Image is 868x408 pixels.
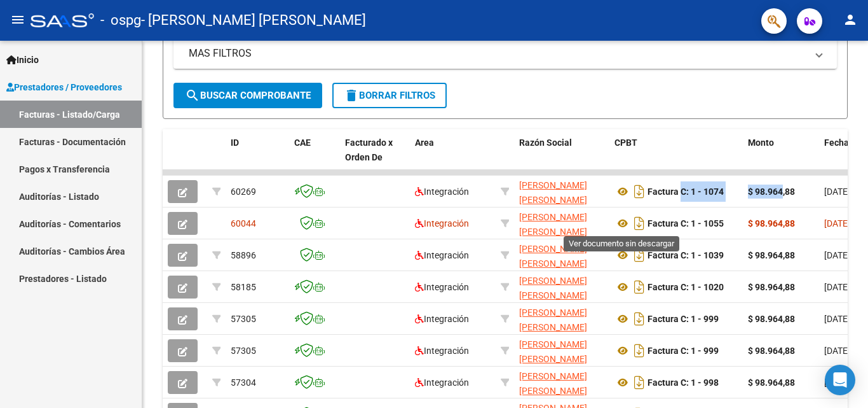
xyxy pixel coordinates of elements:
strong: $ 98.964,88 [748,346,795,356]
span: 57305 [231,314,256,324]
i: Descargar documento [631,372,648,393]
div: 27359419622 [519,306,604,332]
span: [DATE] [824,282,850,292]
strong: Factura C: 1 - 1039 [648,250,724,260]
strong: $ 98.964,88 [748,186,795,197]
span: - [PERSON_NAME] [PERSON_NAME] [141,6,366,34]
i: Descargar documento [631,309,648,329]
span: 58185 [231,282,256,292]
span: ID [231,137,239,148]
datatable-header-cell: Facturado x Orden De [340,129,410,185]
mat-panel-title: MAS FILTROS [189,46,806,60]
span: [DATE] [824,377,850,388]
strong: Factura C: 1 - 1074 [648,186,724,197]
span: Integración [415,377,469,388]
span: Inicio [6,53,39,67]
i: Descargar documento [631,181,648,202]
span: 57304 [231,377,256,388]
i: Descargar documento [631,341,648,361]
strong: $ 98.964,88 [748,377,795,388]
span: Monto [748,137,774,148]
span: Integración [415,346,469,356]
span: Integración [415,186,469,197]
i: Descargar documento [631,277,648,297]
mat-icon: person [843,12,858,27]
i: Descargar documento [631,245,648,265]
strong: $ 98.964,88 [748,282,795,292]
span: Integración [415,314,469,324]
strong: $ 98.964,88 [748,218,795,229]
datatable-header-cell: CPBT [609,129,743,185]
span: Area [415,137,434,148]
span: Facturado x Orden De [345,137,393,162]
span: 58896 [231,250,256,260]
div: 27359419622 [519,337,604,364]
span: [DATE] [824,186,850,197]
div: 27359419622 [519,178,604,205]
span: 57305 [231,346,256,356]
span: [PERSON_NAME] [PERSON_NAME] [519,276,587,300]
span: 60044 [231,218,256,229]
span: - ospg [100,6,141,34]
datatable-header-cell: Area [410,129,496,185]
mat-icon: menu [10,12,25,27]
span: Integración [415,218,469,229]
span: [PERSON_NAME] [PERSON_NAME] [519,339,587,364]
span: [PERSON_NAME] [PERSON_NAME] [519,307,587,332]
strong: $ 98.964,88 [748,314,795,324]
span: Prestadores / Proveedores [6,80,122,94]
span: [DATE] [824,218,850,229]
span: Razón Social [519,137,572,148]
span: [PERSON_NAME] [PERSON_NAME] [519,244,587,269]
span: Borrar Filtros [344,90,435,101]
datatable-header-cell: Monto [743,129,819,185]
strong: Factura C: 1 - 1020 [648,282,724,292]
span: [DATE] [824,250,850,260]
strong: Factura C: 1 - 999 [648,314,719,324]
div: 27359419622 [519,210,604,237]
span: CPBT [614,137,637,148]
div: 27359419622 [519,242,604,269]
span: [DATE] [824,346,850,356]
button: Buscar Comprobante [173,83,322,108]
span: CAE [294,137,311,148]
strong: Factura C: 1 - 999 [648,346,719,356]
strong: $ 98.964,88 [748,250,795,260]
mat-icon: delete [344,88,359,103]
span: [DATE] [824,314,850,324]
span: [PERSON_NAME] [PERSON_NAME] [519,212,587,237]
button: Borrar Filtros [332,83,447,108]
div: Open Intercom Messenger [825,365,855,395]
span: 60269 [231,186,256,197]
i: Descargar documento [631,213,648,234]
strong: Factura C: 1 - 998 [648,377,719,388]
span: Integración [415,250,469,260]
div: 27359419622 [519,274,604,300]
mat-expansion-panel-header: MAS FILTROS [173,38,837,69]
span: [PERSON_NAME] [PERSON_NAME] [519,371,587,396]
mat-icon: search [185,88,200,103]
span: Integración [415,282,469,292]
span: [PERSON_NAME] [PERSON_NAME] [519,180,587,205]
span: Buscar Comprobante [185,90,311,101]
strong: Factura C: 1 - 1055 [648,218,724,229]
datatable-header-cell: CAE [289,129,340,185]
div: 27359419622 [519,369,604,396]
datatable-header-cell: ID [226,129,289,185]
datatable-header-cell: Razón Social [514,129,609,185]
